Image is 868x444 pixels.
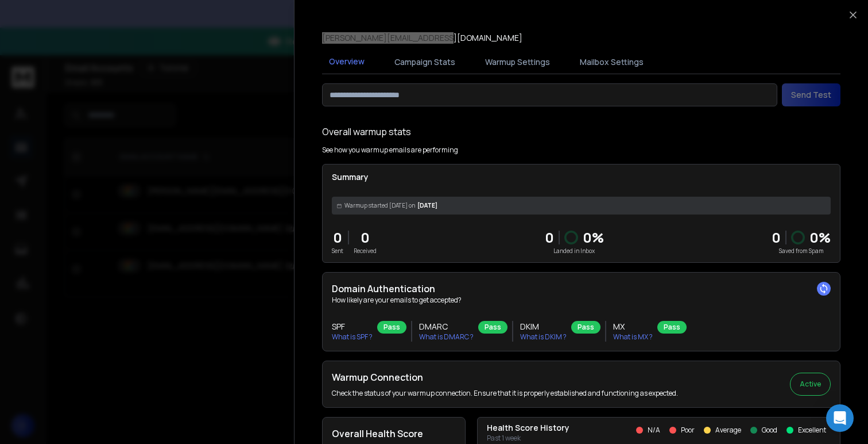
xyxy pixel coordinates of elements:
[332,197,831,215] div: [DATE]
[772,228,781,247] strong: 0
[798,426,826,435] p: Excellent
[613,332,653,342] p: What is MX ?
[332,171,831,183] p: Summary
[419,321,474,332] h3: DMARC
[583,228,604,247] p: 0 %
[657,321,687,334] div: Pass
[478,321,507,334] div: Pass
[520,332,567,342] p: What is DKIM ?
[772,247,831,255] p: Saved from Spam
[344,201,415,210] span: Warmup started [DATE] on
[322,32,522,44] p: [PERSON_NAME][EMAIL_ADDRESS][DOMAIN_NAME]
[573,49,650,75] button: Mailbox Settings
[826,404,854,432] div: Open Intercom Messenger
[332,389,678,398] p: Check the status of your warmup connection. Ensure that it is properly established and functionin...
[332,321,373,332] h3: SPF
[332,427,456,441] h2: Overall Health Score
[571,321,600,334] div: Pass
[715,426,741,435] p: Average
[545,247,604,255] p: Landed in Inbox
[809,228,831,247] p: 0 %
[377,321,406,334] div: Pass
[332,282,831,296] h2: Domain Authentication
[354,247,377,255] p: Received
[332,332,373,342] p: What is SPF ?
[322,49,371,75] button: Overview
[487,422,569,434] p: Health Score History
[762,426,777,435] p: Good
[419,332,474,342] p: What is DMARC ?
[322,146,458,155] p: See how you warmup emails are performing
[790,373,831,396] button: Active
[545,228,554,247] p: 0
[332,228,343,247] p: 0
[648,426,660,435] p: N/A
[332,247,343,255] p: Sent
[322,125,411,139] h1: Overall warmup stats
[478,49,557,75] button: Warmup Settings
[387,49,462,75] button: Campaign Stats
[681,426,695,435] p: Poor
[332,370,678,384] h2: Warmup Connection
[613,321,653,332] h3: MX
[354,228,377,247] p: 0
[332,296,831,305] p: How likely are your emails to get accepted?
[487,434,569,443] p: Past 1 week
[520,321,567,332] h3: DKIM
